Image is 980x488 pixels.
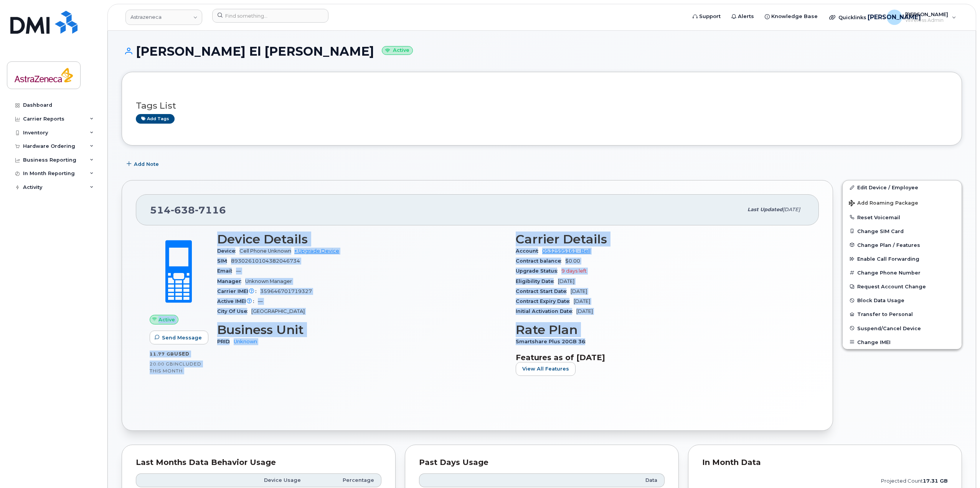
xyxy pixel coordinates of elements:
span: Upgrade Status [516,268,561,274]
span: 7116 [195,204,226,216]
span: [DATE] [783,207,800,212]
span: [GEOGRAPHIC_DATA] [251,308,305,314]
span: View All Features [522,365,569,372]
button: View All Features [516,362,576,376]
h3: Features as of [DATE] [516,353,805,362]
span: Carrier IMEI [217,288,260,294]
span: Manager [217,278,245,284]
span: — [258,298,263,304]
span: 359646701719327 [260,288,312,294]
span: [DATE] [574,298,590,304]
h1: [PERSON_NAME] El [PERSON_NAME] [122,45,962,58]
span: — [236,268,241,274]
span: Change Plan / Features [857,242,920,248]
span: included this month [150,361,201,374]
a: Edit Device / Employee [843,180,962,194]
button: Transfer to Personal [843,307,962,321]
span: Device [217,248,239,254]
span: Add Roaming Package [849,200,918,207]
button: Change Phone Number [843,266,962,280]
th: Device Usage [226,473,308,487]
span: Send Message [162,334,202,341]
a: Unknown [234,339,257,344]
span: SIM [217,258,231,264]
span: used [174,351,190,357]
a: Add tags [136,114,175,124]
h3: Device Details [217,232,506,246]
span: Contract Start Date [516,288,571,294]
h3: Rate Plan [516,323,805,337]
span: Cell Phone Unknown [239,248,291,254]
span: City Of Use [217,308,251,314]
button: Change Plan / Features [843,238,962,252]
h3: Carrier Details [516,232,805,246]
button: Enable Call Forwarding [843,252,962,266]
span: 11.77 GB [150,351,174,357]
span: [DATE] [558,278,574,284]
span: Account [516,248,542,254]
button: Send Message [150,331,208,344]
span: Initial Activation Date [516,308,576,314]
h3: Tags List [136,101,948,111]
span: 89302610104382046734 [231,258,300,264]
span: Active [158,316,175,323]
span: Smartshare Plus 20GB 36 [516,339,589,344]
span: $0.00 [565,258,580,264]
span: Contract balance [516,258,565,264]
span: 514 [150,204,226,216]
button: Suspend/Cancel Device [843,321,962,335]
button: Add Roaming Package [843,195,962,210]
button: Request Account Change [843,280,962,293]
a: + Upgrade Device [294,248,339,254]
span: Active IMEI [217,298,258,304]
button: Change SIM Card [843,224,962,238]
span: 638 [171,204,195,216]
span: Unknown Manager [245,278,292,284]
div: In Month Data [702,459,948,466]
text: projected count [881,478,948,484]
span: [DATE] [576,308,593,314]
span: 20.00 GB [150,361,173,367]
button: Reset Voicemail [843,210,962,224]
span: Last updated [747,207,783,212]
button: Change IMEI [843,335,962,349]
span: Contract Expiry Date [516,298,574,304]
th: Percentage [308,473,381,487]
span: PRID [217,339,234,344]
span: Email [217,268,236,274]
span: Enable Call Forwarding [857,256,919,262]
div: Past Days Usage [419,459,665,466]
span: [DATE] [571,288,587,294]
span: Eligibility Date [516,278,558,284]
th: Data [557,473,665,487]
button: Add Note [122,157,165,171]
a: 0532595161 - Bell [542,248,591,254]
div: Last Months Data Behavior Usage [136,459,381,466]
button: Block Data Usage [843,293,962,307]
tspan: 17.31 GB [923,478,948,484]
h3: Business Unit [217,323,506,337]
span: Add Note [134,160,159,168]
span: Suspend/Cancel Device [857,325,921,331]
small: Active [382,46,413,55]
span: 9 days left [561,268,587,274]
